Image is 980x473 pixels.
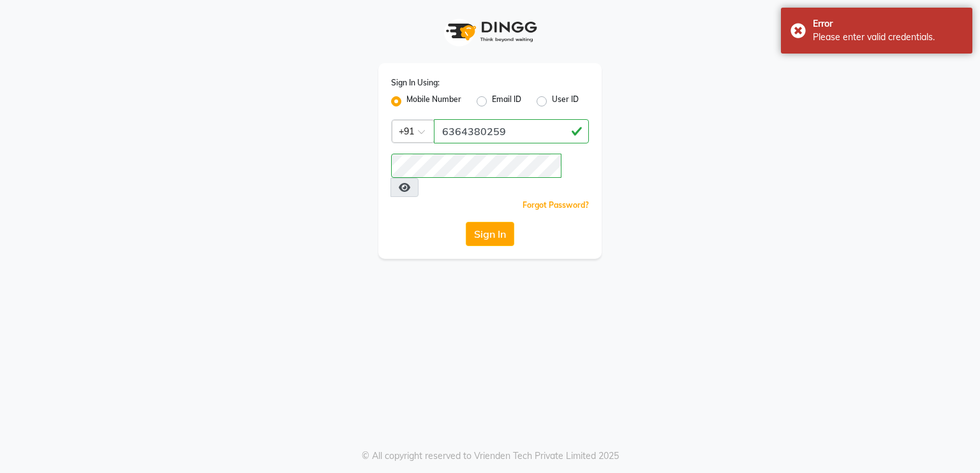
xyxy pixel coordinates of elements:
[813,31,963,44] div: Please enter valid credentials.
[813,17,963,31] div: Error
[523,200,589,210] a: Forgot Password?
[434,119,589,143] input: Username
[406,94,461,109] label: Mobile Number
[391,154,561,178] input: Username
[391,77,440,89] label: Sign In Using:
[466,222,514,246] button: Sign In
[552,94,579,109] label: User ID
[492,94,521,109] label: Email ID
[439,13,541,50] img: logo1.svg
